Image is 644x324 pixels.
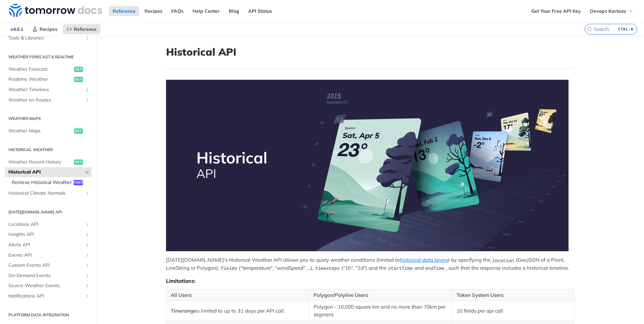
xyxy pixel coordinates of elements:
[8,252,83,259] span: Events API
[616,26,635,33] kbd: CTRL-K
[85,87,90,92] button: Show subpages for Weather Timelines
[5,209,92,215] h2: [DATE][DOMAIN_NAME] API
[7,24,27,34] span: v4.0.1
[166,301,309,321] td: is limited to up to 31 days per API call.
[85,232,90,237] button: Show subpages for Insights API
[5,291,92,301] a: Notifications APIShow subpages for Notifications API
[425,266,444,271] span: endTime
[8,231,83,238] span: Insights API
[492,258,514,263] span: location
[74,67,83,72] span: get
[5,188,92,198] a: Historical Climate NormalsShow subpages for Historical Climate Normals
[8,282,83,289] span: Severe Weather Events
[9,4,102,17] img: Tomorrow.io Weather API Docs
[400,257,448,263] a: historical data layers
[166,80,575,251] span: Expand image
[5,230,92,240] a: Insights APIShow subpages for Insights API
[8,272,83,279] span: On-Demand Events
[74,128,83,134] span: get
[5,116,92,122] h2: Weather Maps
[166,277,575,284] div: Limitations:
[166,256,575,272] p: [DATE][DOMAIN_NAME]'s Historical Weather API allows you to query weather conditions (limited to )...
[8,262,83,269] span: Custom Events API
[5,219,92,230] a: Locations APIShow subpages for Locations API
[5,147,92,153] h2: Historical Weather
[8,178,92,188] a: Retrieve Historical Weatherpost
[141,6,166,16] a: Recipes
[8,86,83,93] span: Weather Timelines
[166,46,575,58] h1: Historical API
[5,157,92,167] a: Weather Recent Historyget
[8,293,83,300] span: Notifications API
[309,289,452,301] th: Polygon/Polyline Users
[74,159,83,165] span: get
[225,6,243,16] a: Blog
[29,24,61,34] a: Recipes
[85,222,90,227] button: Show subpages for Locations API
[85,294,90,299] button: Show subpages for Notifications API
[309,301,452,321] td: Polygon - 10,000 square km and no more than 70km per segment.
[5,250,92,260] a: Events APIShow subpages for Events API
[5,33,92,43] a: Tools & LibrariesShow subpages for Tools & Libraries
[73,180,83,185] span: post
[5,74,92,84] a: Realtime Weatherget
[85,242,90,248] button: Show subpages for Alerts API
[85,263,90,268] button: Show subpages for Custom Events API
[528,6,585,16] a: Get Your Free API Key
[5,312,92,318] h2: Platform DATA integration
[189,6,223,16] a: Help Center
[109,6,139,16] a: Reference
[171,308,196,314] strong: Timerange
[8,66,72,73] span: Weather Forecast
[388,266,413,271] span: startTime
[5,271,92,281] a: On-Demand EventsShow subpages for On-Demand Events
[590,8,626,14] span: Devops Kartoza
[8,190,83,197] span: Historical Climate Normals
[5,85,92,95] a: Weather TimelinesShow subpages for Weather Timelines
[5,281,92,291] a: Severe Weather EventsShow subpages for Severe Weather Events
[8,169,83,176] span: Historical API
[8,242,83,248] span: Alerts API
[8,35,83,42] span: Tools & Libraries
[221,266,237,271] span: fields
[166,289,309,301] th: All Users
[315,266,340,271] span: timesteps
[63,24,100,34] a: Reference
[245,6,276,16] a: API Status
[85,253,90,258] button: Show subpages for Events API
[452,289,574,301] th: Token System Users
[166,80,569,251] img: Historical-API.png
[5,126,92,136] a: Weather Mapsget
[74,26,97,32] span: Reference
[8,221,83,228] span: Locations API
[5,167,92,177] a: Historical APIHide subpages for Historical API
[587,26,592,32] svg: Search
[452,301,574,321] td: 10 fields per api call
[168,6,187,16] a: FAQs
[85,273,90,278] button: Show subpages for On-Demand Events
[85,283,90,288] button: Show subpages for Severe Weather Events
[85,36,90,41] button: Show subpages for Tools & Libraries
[8,128,72,134] span: Weather Maps
[8,76,72,83] span: Realtime Weather
[8,159,72,166] span: Weather Recent History
[74,77,83,82] span: get
[5,95,92,105] a: Weather on RoutesShow subpages for Weather on Routes
[8,97,83,104] span: Weather on Routes
[85,98,90,103] button: Show subpages for Weather on Routes
[586,6,637,16] button: Devops Kartoza
[5,240,92,250] a: Alerts APIShow subpages for Alerts API
[85,191,90,196] button: Show subpages for Historical Climate Normals
[12,179,72,186] span: Retrieve Historical Weather
[85,170,90,175] button: Hide subpages for Historical API
[5,54,92,60] h2: Weather Forecast & realtime
[40,26,57,32] span: Recipes
[5,260,92,270] a: Custom Events APIShow subpages for Custom Events API
[5,64,92,74] a: Weather Forecastget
